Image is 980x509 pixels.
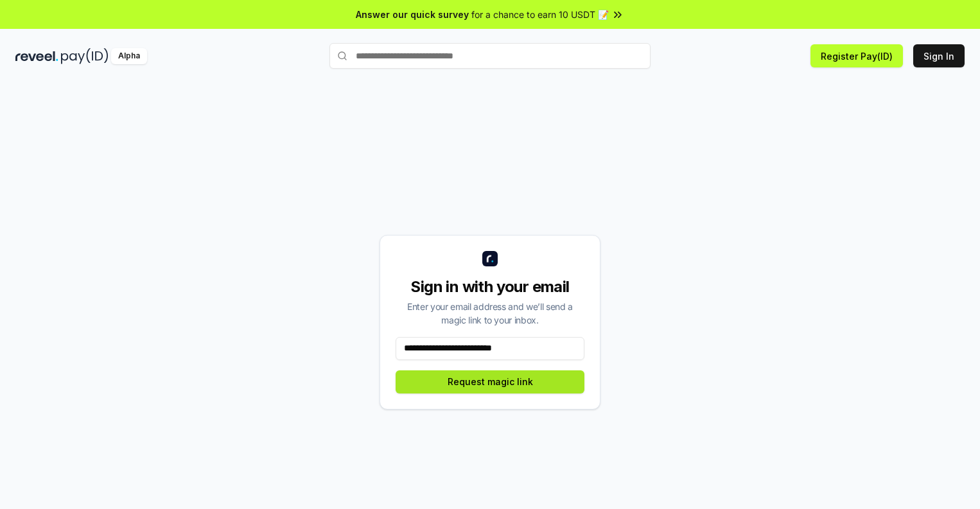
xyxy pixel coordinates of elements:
span: for a chance to earn 10 USDT 📝 [471,8,609,21]
button: Request magic link [396,370,584,393]
div: Sign in with your email [396,277,584,297]
span: Answer our quick survey [356,8,469,21]
button: Sign In [913,44,965,67]
div: Alpha [111,48,147,64]
img: pay_id [61,48,109,64]
button: Register Pay(ID) [810,44,903,67]
img: reveel_dark [15,48,58,64]
img: logo_small [482,251,498,266]
div: Enter your email address and we’ll send a magic link to your inbox. [396,300,584,327]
